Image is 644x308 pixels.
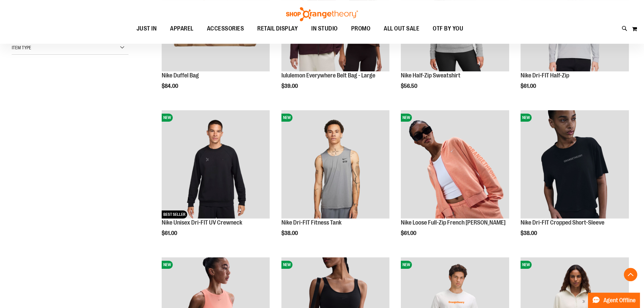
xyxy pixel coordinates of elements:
[401,114,412,122] span: NEW
[521,261,532,269] span: NEW
[521,110,629,220] a: Nike Dri-FIT Cropped Short-SleeveNEW
[401,219,505,226] a: Nike Loose Full-Zip French [PERSON_NAME]
[257,21,298,36] span: RETAIL DISPLAY
[281,110,390,220] a: Nike Dri-FIT Fitness TankNEW
[517,107,632,253] div: product
[170,21,194,36] span: APPAREL
[285,7,359,21] img: Shop Orangetheory
[401,230,417,236] span: $61.00
[397,107,513,253] div: product
[162,110,270,220] a: Nike Unisex Dri-FIT UV CrewneckNEWBEST SELLER
[162,210,187,219] span: BEST SELLER
[162,114,173,122] span: NEW
[281,230,299,236] span: $38.00
[207,21,244,36] span: ACCESSORIES
[401,110,509,220] a: Nike Loose Full-Zip French Terry HoodieNEW
[603,297,636,304] span: Agent Offline
[351,21,371,36] span: PROMO
[281,114,292,122] span: NEW
[12,45,31,50] span: Item Type
[162,72,199,79] a: Nike Duffel Bag
[281,83,299,89] span: $39.00
[401,83,418,89] span: $56.50
[401,110,509,219] img: Nike Loose Full-Zip French Terry Hoodie
[521,219,604,226] a: Nike Dri-FIT Cropped Short-Sleeve
[281,261,292,269] span: NEW
[162,219,242,226] a: Nike Unisex Dri-FIT UV Crewneck
[521,72,569,79] a: Nike Dri-FIT Half-Zip
[433,21,463,36] span: OTF BY YOU
[162,83,179,89] span: $84.00
[311,21,338,36] span: IN STUDIO
[162,110,270,219] img: Nike Unisex Dri-FIT UV Crewneck
[521,230,538,236] span: $38.00
[588,293,640,308] button: Agent Offline
[158,107,273,253] div: product
[137,21,157,36] span: JUST IN
[384,21,419,36] span: ALL OUT SALE
[521,83,537,89] span: $61.00
[281,72,375,79] a: lululemon Everywhere Belt Bag - Large
[281,110,390,219] img: Nike Dri-FIT Fitness Tank
[281,219,341,226] a: Nike Dri-FIT Fitness Tank
[278,107,393,253] div: product
[162,230,178,236] span: $61.00
[162,261,173,269] span: NEW
[401,72,461,79] a: Nike Half-Zip Sweatshirt
[624,268,637,281] button: Back To Top
[401,261,412,269] span: NEW
[521,110,629,219] img: Nike Dri-FIT Cropped Short-Sleeve
[521,114,532,122] span: NEW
